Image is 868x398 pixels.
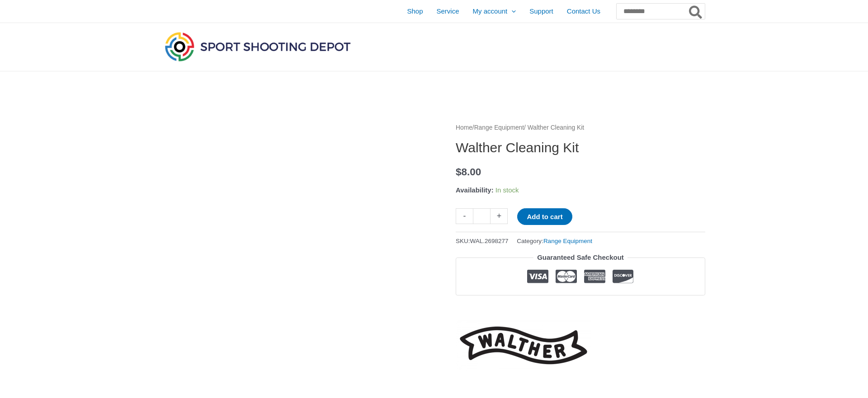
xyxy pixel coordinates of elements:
[491,208,508,224] a: +
[474,124,524,131] a: Range Equipment
[533,251,627,264] legend: Guaranteed Safe Checkout
[163,30,353,63] img: Sport Shooting Depot
[456,320,591,371] a: Walther
[456,302,705,313] iframe: Customer reviews powered by Trustpilot
[517,235,592,247] span: Category:
[456,140,705,156] h1: Walther Cleaning Kit
[687,4,705,19] button: Search
[456,122,705,134] nav: Breadcrumb
[517,208,572,225] button: Add to cart
[495,186,519,194] span: In stock
[456,124,472,131] a: Home
[456,186,494,194] span: Availability:
[543,238,592,244] a: Range Equipment
[456,166,481,178] bdi: 8.00
[470,238,509,244] span: WAL.2698277
[456,208,473,224] a: -
[473,208,491,224] input: Product quantity
[456,166,462,178] span: $
[456,235,509,247] span: SKU:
